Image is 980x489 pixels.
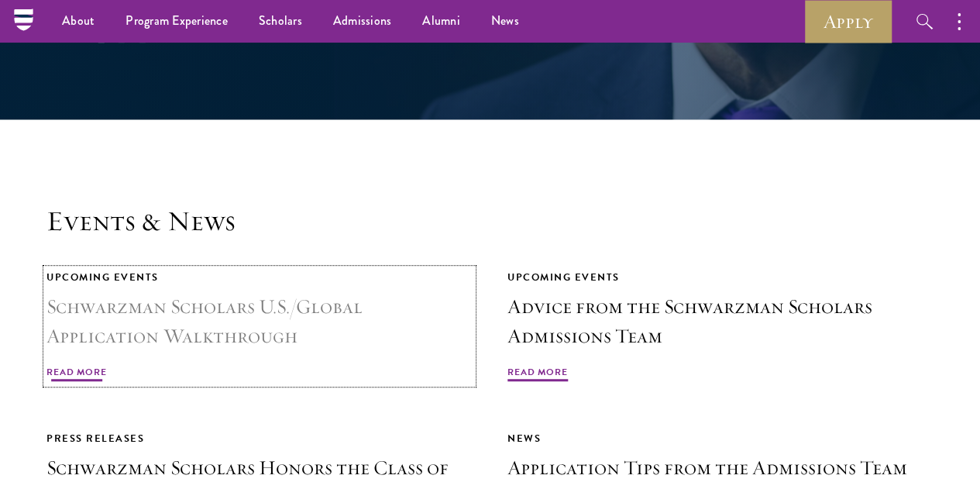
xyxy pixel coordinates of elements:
h3: Application Tips from the Admissions Team [507,453,934,483]
div: News [507,430,934,447]
h3: Advice from the Schwarzman Scholars Admissions Team [507,292,934,351]
div: Press Releases [46,430,473,447]
a: Upcoming Events Advice from the Schwarzman Scholars Admissions Team Read More [507,269,934,384]
h2: Events & News [46,205,934,238]
div: Upcoming Events [46,269,473,286]
span: Read More [507,365,568,384]
h3: Schwarzman Scholars U.S./Global Application Walkthrough [46,292,473,351]
span: Read More [46,365,107,384]
a: Upcoming Events Schwarzman Scholars U.S./Global Application Walkthrough Read More [46,269,473,384]
div: Upcoming Events [507,269,934,286]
